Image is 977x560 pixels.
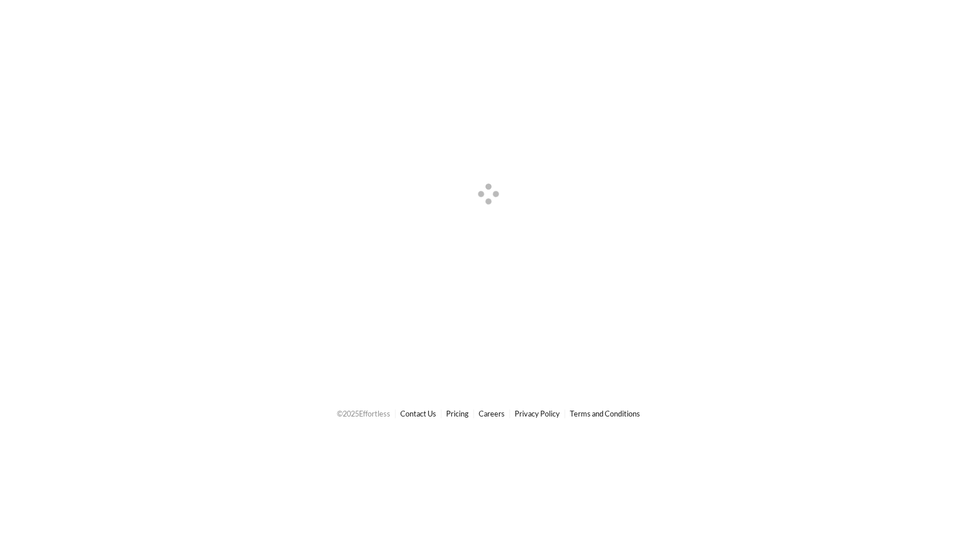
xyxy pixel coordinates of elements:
[446,409,469,418] a: Pricing
[570,409,640,418] a: Terms and Conditions
[515,409,560,418] a: Privacy Policy
[479,409,505,418] a: Careers
[400,409,436,418] a: Contact Us
[337,409,390,418] span: © 2025 Effortless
